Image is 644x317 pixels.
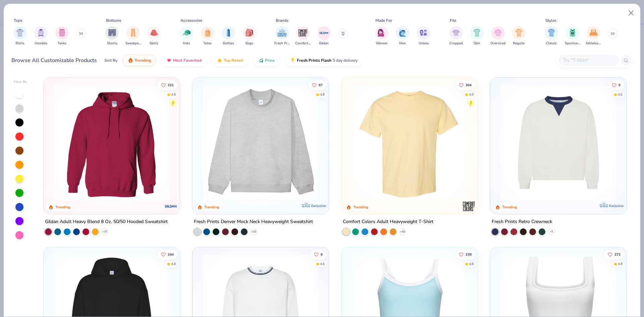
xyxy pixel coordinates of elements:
img: 029b8af0-80e6-406f-9fdc-fdf898547912 [348,85,471,201]
span: + 10 [251,230,256,234]
span: Regular [513,41,525,46]
div: filter for Men [396,26,409,46]
span: Exclusive [311,204,326,208]
button: filter button [180,26,193,46]
img: Athleisure Image [590,29,597,37]
button: filter button [274,26,290,46]
span: 304 [466,83,472,87]
button: Fresh Prints Flash5 day delivery [285,55,363,66]
button: filter button [317,26,331,46]
img: Comfort Colors Image [298,28,308,38]
div: filter for Tanks [55,26,69,46]
span: Sportswear [565,41,580,46]
button: Like [604,250,624,259]
button: Like [455,250,475,259]
img: Shorts Image [108,29,116,37]
span: Classic [546,41,557,46]
button: Like [455,80,475,90]
span: 6 [619,83,621,87]
img: Gildan Image [319,28,329,38]
div: 4.8 [171,261,176,266]
button: filter button [34,26,48,46]
div: Browse All Customizable Products [11,56,97,64]
img: a90f7c54-8796-4cb2-9d6e-4e9644cfe0fe [322,85,445,201]
button: filter button [243,26,256,46]
button: filter button [490,26,505,46]
div: filter for Slim [470,26,484,46]
span: Sweatpants [125,41,141,46]
button: Trending [123,55,156,66]
button: Like [311,250,326,259]
span: Cropped [449,41,463,46]
button: Like [608,80,624,90]
span: Most Favorited [173,58,202,63]
span: Athleisure [586,41,601,46]
button: filter button [201,26,214,46]
div: Comfort Colors Adult Heavyweight T-Shirt [343,218,433,226]
button: filter button [417,26,430,46]
div: Fresh Prints Retro Crewneck [492,218,552,226]
button: Like [158,80,177,90]
img: Oversized Image [494,29,502,37]
div: Fits [450,17,457,23]
div: 4.6 [320,261,325,266]
button: filter button [13,26,27,46]
div: filter for Regular [512,26,526,46]
span: Fresh Prints [274,41,290,46]
span: Women [376,41,388,46]
div: Fresh Prints Denver Mock Neck Heavyweight Sweatshirt [194,218,313,226]
span: Bottles [223,41,234,46]
div: filter for Fresh Prints [274,26,290,46]
div: 4.8 [171,92,176,97]
img: Comfort Colors logo [462,200,476,213]
img: f5d85501-0dbb-4ee4-b115-c08fa3845d83 [199,85,322,201]
img: Hoodies Image [37,29,45,37]
div: filter for Hats [180,26,193,46]
img: Regular Image [515,29,523,37]
div: filter for Sportswear [565,26,580,46]
div: Bottoms [106,17,121,23]
button: filter button [512,26,526,46]
div: filter for Bags [243,26,256,46]
span: 221 [168,83,174,87]
div: filter for Comfort Colors [295,26,311,46]
img: Skirts Image [150,29,158,37]
span: Skirts [150,41,158,46]
div: filter for Sweatpants [125,26,141,46]
div: Filter By [14,80,27,85]
img: 01756b78-01f6-4cc6-8d8a-3c30c1a0c8ac [50,85,173,201]
button: filter button [147,26,161,46]
img: Bottles Image [225,29,232,37]
button: Close [625,7,638,19]
img: e55d29c3-c55d-459c-bfd9-9b1c499ab3c6 [471,85,593,201]
img: Tanks Image [58,29,66,37]
div: filter for Women [375,26,388,46]
div: filter for Hoodies [34,26,48,46]
img: Unisex Image [420,29,427,37]
div: filter for Unisex [417,26,430,46]
span: Tanks [58,41,66,46]
span: 87 [319,83,323,87]
button: Like [158,250,177,259]
div: 4.6 [618,92,623,97]
button: filter button [470,26,484,46]
img: Totes Image [204,29,211,37]
div: filter for Totes [201,26,214,46]
input: Try "T-Shirt" [562,56,614,64]
div: filter for Gildan [317,26,331,46]
img: most_fav.gif [166,58,172,63]
span: Trending [135,58,151,63]
div: Styles [545,17,556,23]
img: Cropped Image [452,29,460,37]
span: 5 day delivery [333,57,358,64]
button: filter button [125,26,141,46]
div: filter for Bottles [222,26,235,46]
span: + 37 [102,230,107,234]
button: Price [253,55,280,66]
div: Gildan Adult Heavy Blend 8 Oz. 50/50 Hooded Sweatshirt [45,218,168,226]
div: filter for Shorts [105,26,119,46]
span: Shirts [15,41,24,46]
button: filter button [449,26,463,46]
div: Made For [375,17,392,23]
span: Comfort Colors [295,41,311,46]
